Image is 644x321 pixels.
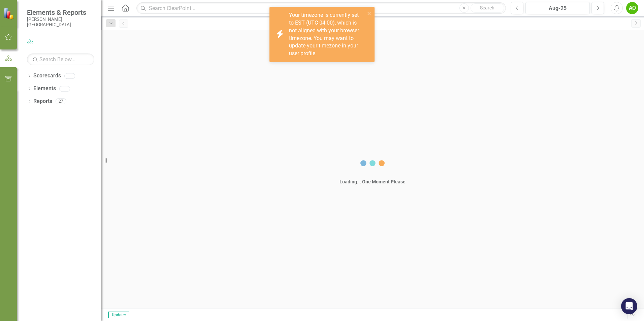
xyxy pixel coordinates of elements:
span: Elements & Reports [27,8,94,16]
small: [PERSON_NAME][GEOGRAPHIC_DATA] [27,16,94,28]
input: Search ClearPoint... [136,2,506,14]
span: Search [480,5,494,10]
button: Search [471,3,504,13]
div: 27 [56,99,66,104]
a: Elements [33,85,56,93]
span: Updater [108,312,129,318]
div: Open Intercom Messenger [621,298,637,314]
button: Aug-25 [525,2,590,14]
button: close [367,9,372,17]
a: Reports [33,98,52,105]
div: Loading... One Moment Please [340,178,406,185]
img: ClearPoint Strategy [3,8,15,20]
div: Aug-25 [528,4,587,12]
button: AO [626,2,638,14]
a: Scorecards [33,72,61,80]
div: Your timezone is currently set to EST (UTC-04:00), which is not aligned with your browser timezon... [289,11,365,58]
input: Search Below... [27,53,94,65]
